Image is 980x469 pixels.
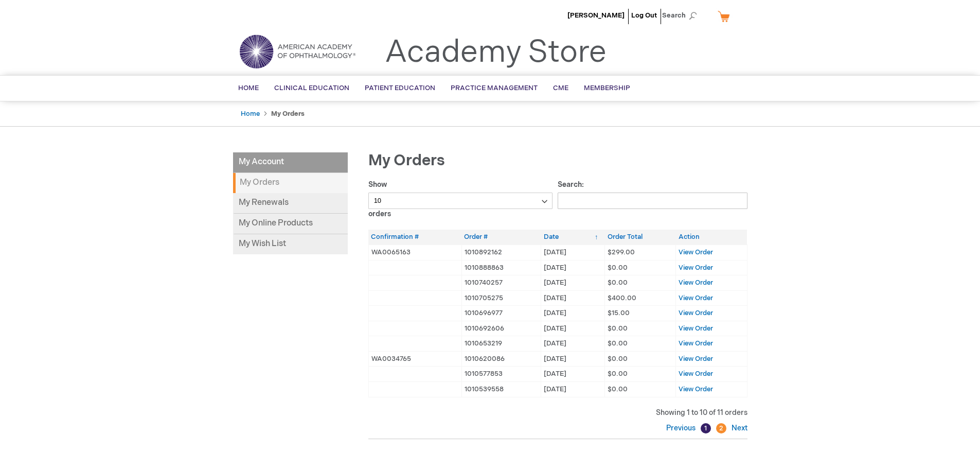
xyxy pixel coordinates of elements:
[271,110,305,118] strong: My Orders
[679,309,713,317] a: View Order
[608,309,630,317] span: $15.00
[541,382,605,397] td: [DATE]
[541,321,605,336] td: [DATE]
[608,385,628,393] span: $0.00
[541,336,605,352] td: [DATE]
[679,279,713,287] a: View Order
[368,245,461,260] td: WA0065163
[385,34,607,71] a: Academy Store
[558,180,747,205] label: Search:
[233,193,348,214] a: My Renewals
[605,230,676,245] th: Order Total: activate to sort column ascending
[541,306,605,321] td: [DATE]
[608,324,628,333] span: $0.00
[461,260,541,275] td: 1010888863
[541,275,605,291] td: [DATE]
[368,193,553,209] select: Showorders
[662,5,701,26] span: Search
[541,260,605,275] td: [DATE]
[541,351,605,367] td: [DATE]
[666,424,698,432] a: Previous
[608,248,635,256] span: $299.00
[461,321,541,336] td: 1010692606
[701,423,711,433] a: 1
[729,424,747,432] a: Next
[233,173,348,193] strong: My Orders
[608,294,636,302] span: $400.00
[541,245,605,260] td: [DATE]
[541,290,605,306] td: [DATE]
[541,367,605,382] td: [DATE]
[461,351,541,367] td: 1010620086
[608,339,628,348] span: $0.00
[608,355,628,363] span: $0.00
[716,423,726,433] a: 2
[368,180,553,218] label: Show orders
[608,370,628,378] span: $0.00
[461,230,541,245] th: Order #: activate to sort column ascending
[679,264,713,272] a: View Order
[679,355,713,363] a: View Order
[631,11,657,20] a: Log Out
[461,275,541,291] td: 1010740257
[233,234,348,254] a: My Wish List
[679,248,713,256] a: View Order
[584,84,630,92] span: Membership
[676,230,747,245] th: Action: activate to sort column ascending
[368,408,747,418] div: Showing 1 to 10 of 11 orders
[274,84,349,92] span: Clinical Education
[679,339,713,348] a: View Order
[461,306,541,321] td: 1010696977
[365,84,435,92] span: Patient Education
[608,264,628,272] span: $0.00
[368,230,461,245] th: Confirmation #: activate to sort column ascending
[461,367,541,382] td: 1010577853
[553,84,568,92] span: CME
[451,84,538,92] span: Practice Management
[679,385,713,393] a: View Order
[241,110,260,118] a: Home
[461,336,541,352] td: 1010653219
[461,382,541,397] td: 1010539558
[233,214,348,234] a: My Online Products
[608,279,628,287] span: $0.00
[461,245,541,260] td: 1010892162
[541,230,605,245] th: Date: activate to sort column ascending
[679,324,713,333] a: View Order
[567,11,625,20] a: [PERSON_NAME]
[368,151,445,170] span: My Orders
[368,351,461,367] td: WA0034765
[461,290,541,306] td: 1010705275
[558,193,747,209] input: Search:
[679,294,713,302] a: View Order
[238,84,259,92] span: Home
[679,370,713,378] a: View Order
